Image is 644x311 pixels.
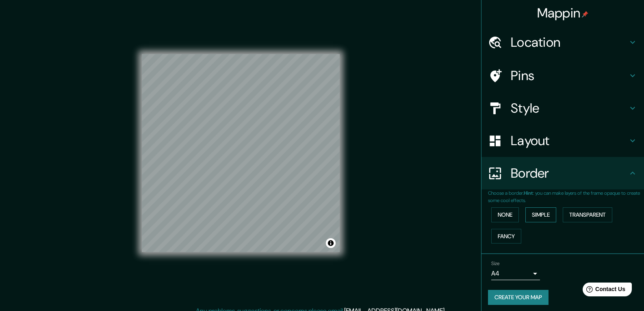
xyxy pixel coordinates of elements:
button: Fancy [491,229,521,244]
button: None [491,207,519,222]
h4: Border [511,165,628,181]
p: Choose a border. : you can make layers of the frame opaque to create some cool effects. [488,189,644,204]
button: Simple [525,207,556,222]
label: Size [491,260,500,267]
div: Location [481,26,644,59]
img: pin-icon.png [582,11,588,17]
button: Transparent [563,207,612,222]
h4: Pins [511,67,628,84]
h4: Layout [511,133,628,149]
h4: Style [511,100,628,116]
button: Create your map [488,290,549,305]
div: Border [481,157,644,189]
button: Toggle attribution [326,238,336,248]
h4: Location [511,34,628,50]
iframe: Help widget launcher [572,279,635,302]
div: Pins [481,59,644,92]
div: Layout [481,124,644,157]
div: A4 [491,267,540,280]
canvas: Map [142,54,340,252]
b: Hint [524,190,533,196]
h4: Mappin [537,5,589,21]
div: Style [481,92,644,124]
